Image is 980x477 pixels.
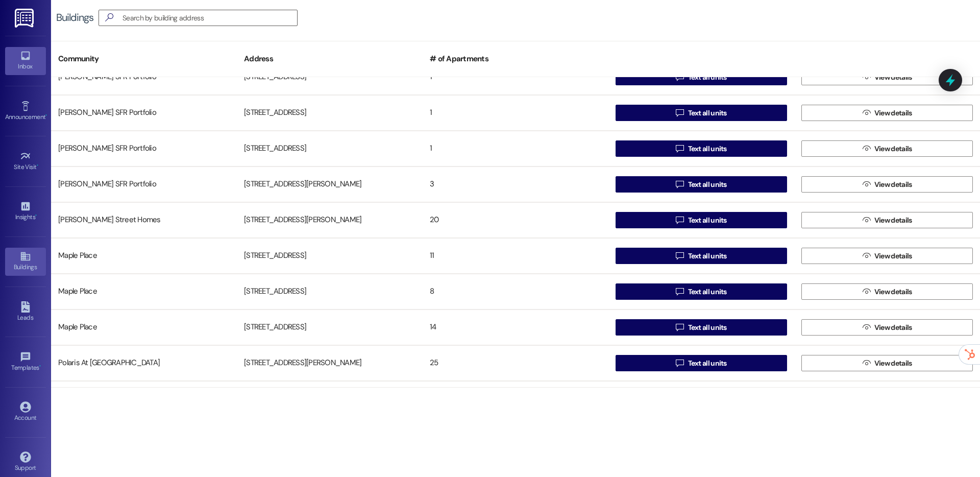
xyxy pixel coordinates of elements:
[51,353,237,373] div: Polaris At [GEOGRAPHIC_DATA]
[676,180,683,188] i: 
[688,287,727,297] span: Text all units
[237,46,423,71] div: Address
[122,11,297,25] input: Search by building address
[45,112,47,119] span: •
[15,9,36,28] img: ResiDesk Logo
[423,281,608,302] div: 8
[863,180,870,188] i: 
[5,248,46,275] a: Buildings
[863,73,870,81] i: 
[423,210,608,230] div: 20
[237,138,423,159] div: [STREET_ADDRESS]
[874,358,912,369] span: View details
[51,138,237,159] div: [PERSON_NAME] SFR Portfolio
[616,283,787,300] button: Text all units
[863,145,870,153] i: 
[237,67,423,87] div: [STREET_ADDRESS]
[237,281,423,302] div: [STREET_ADDRESS]
[874,215,912,226] span: View details
[676,288,683,296] i: 
[51,317,237,338] div: Maple Place
[874,72,912,83] span: View details
[56,12,93,23] div: Buildings
[688,108,727,118] span: Text all units
[676,216,683,224] i: 
[688,322,727,333] span: Text all units
[801,283,973,300] button: View details
[676,359,683,367] i: 
[688,179,727,190] span: Text all units
[51,103,237,123] div: [PERSON_NAME] SFR Portfolio
[616,69,787,85] button: Text all units
[801,319,973,336] button: View details
[874,108,912,118] span: View details
[676,252,683,260] i: 
[874,287,912,297] span: View details
[51,67,237,87] div: [PERSON_NAME] SFR Portfolio
[801,140,973,157] button: View details
[35,212,37,219] span: •
[616,105,787,121] button: Text all units
[863,252,870,260] i: 
[423,46,608,71] div: # of Apartments
[423,103,608,123] div: 1
[51,281,237,302] div: Maple Place
[801,248,973,264] button: View details
[423,353,608,373] div: 25
[676,109,683,117] i: 
[423,317,608,338] div: 14
[237,210,423,230] div: [STREET_ADDRESS][PERSON_NAME]
[51,246,237,266] div: Maple Place
[616,355,787,371] button: Text all units
[863,359,870,367] i: 
[801,176,973,193] button: View details
[423,67,608,87] div: 1
[423,138,608,159] div: 1
[5,448,46,476] a: Support
[51,46,237,71] div: Community
[688,72,727,83] span: Text all units
[237,174,423,195] div: [STREET_ADDRESS][PERSON_NAME]
[863,216,870,224] i: 
[688,358,727,369] span: Text all units
[237,103,423,123] div: [STREET_ADDRESS]
[5,298,46,326] a: Leads
[237,317,423,338] div: [STREET_ADDRESS]
[874,322,912,333] span: View details
[37,162,38,169] span: •
[423,246,608,266] div: 11
[51,174,237,195] div: [PERSON_NAME] SFR Portfolio
[676,145,683,153] i: 
[863,288,870,296] i: 
[688,144,727,154] span: Text all units
[616,176,787,193] button: Text all units
[237,353,423,373] div: [STREET_ADDRESS][PERSON_NAME]
[39,363,41,370] span: •
[5,198,46,225] a: Insights •
[101,12,117,23] i: 
[616,212,787,228] button: Text all units
[676,73,683,81] i: 
[801,105,973,121] button: View details
[616,248,787,264] button: Text all units
[616,140,787,157] button: Text all units
[874,144,912,154] span: View details
[801,69,973,85] button: View details
[863,323,870,331] i: 
[801,355,973,371] button: View details
[237,246,423,266] div: [STREET_ADDRESS]
[874,251,912,261] span: View details
[5,348,46,376] a: Templates •
[863,109,870,117] i: 
[5,47,46,75] a: Inbox
[616,319,787,336] button: Text all units
[5,148,46,175] a: Site Visit •
[688,251,727,261] span: Text all units
[51,210,237,230] div: [PERSON_NAME] Street Homes
[874,179,912,190] span: View details
[688,215,727,226] span: Text all units
[801,212,973,228] button: View details
[423,174,608,195] div: 3
[5,398,46,426] a: Account
[676,323,683,331] i: 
